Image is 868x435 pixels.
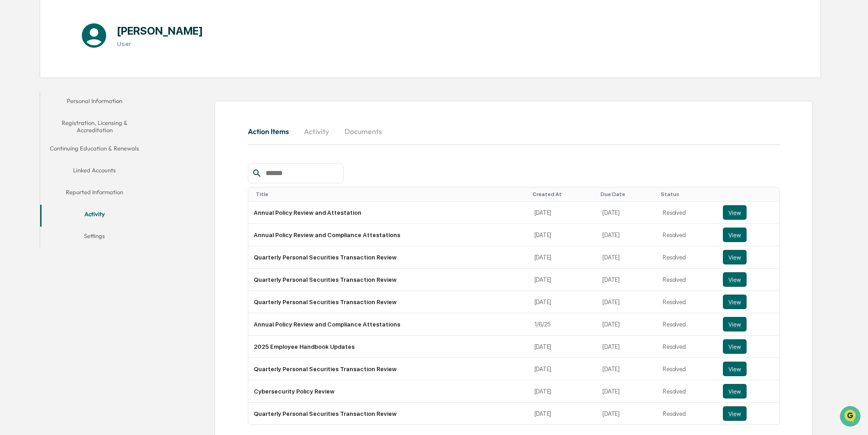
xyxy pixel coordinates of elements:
[64,154,110,161] a: Powered byPylon
[248,403,529,425] td: Quarterly Personal Securities Transaction Review
[529,269,597,291] td: [DATE]
[9,70,26,86] img: 1746055101610-c473b297-6a78-478c-a979-82029cc54cd1
[657,202,717,224] td: Resolved
[723,384,774,399] a: View
[657,291,717,313] td: Resolved
[657,358,717,380] td: Resolved
[597,358,657,380] td: [DATE]
[248,336,529,358] td: 2025 Employee Handbook Updates
[725,191,776,197] div: Toggle SortBy
[723,272,774,287] a: View
[40,161,149,183] button: Linked Accounts
[529,224,597,246] td: [DATE]
[533,191,594,197] div: Toggle SortBy
[661,191,714,197] div: Toggle SortBy
[5,111,63,128] a: 🖐️Preclearance
[657,224,717,246] td: Resolved
[723,205,747,220] button: View
[31,70,150,79] div: Start new chat
[18,132,58,141] span: Data Lookup
[597,291,657,313] td: [DATE]
[723,384,747,399] button: View
[723,339,774,354] a: View
[723,295,747,309] button: View
[117,40,203,47] h3: User
[723,362,774,376] a: View
[248,120,296,142] button: Action Items
[9,19,166,34] p: How can we help?
[723,317,774,331] a: View
[337,120,389,142] button: Documents
[529,291,597,313] td: [DATE]
[529,358,597,380] td: [DATE]
[723,362,747,376] button: View
[657,246,717,269] td: Resolved
[597,246,657,269] td: [DATE]
[723,406,747,421] button: View
[9,116,16,123] div: 🖐️
[529,246,597,269] td: [DATE]
[155,72,166,83] button: Start new chat
[248,380,529,403] td: Cybersecurity Policy Review
[723,228,747,242] button: View
[248,313,529,336] td: Annual Policy Review and Compliance Attestations
[248,246,529,269] td: Quarterly Personal Securities Transaction Review
[91,155,110,161] span: Pylon
[723,406,774,421] a: View
[248,269,529,291] td: Quarterly Personal Securities Transaction Review
[248,358,529,380] td: Quarterly Personal Securities Transaction Review
[40,227,149,249] button: Settings
[248,224,529,246] td: Annual Policy Review and Compliance Attestations
[657,269,717,291] td: Resolved
[256,191,525,197] div: Toggle SortBy
[597,380,657,403] td: [DATE]
[63,111,117,128] a: 🗄️Attestations
[40,114,149,140] button: Registration, Licensing & Accreditation
[597,224,657,246] td: [DATE]
[657,403,717,425] td: Resolved
[529,336,597,358] td: [DATE]
[723,250,774,264] a: View
[296,120,337,142] button: Activity
[31,79,115,86] div: We're available if you need us!
[723,295,774,309] a: View
[657,380,717,403] td: Resolved
[248,120,780,142] div: secondary tabs example
[248,202,529,224] td: Annual Policy Review and Attestation
[597,202,657,224] td: [DATE]
[839,405,863,430] iframe: Open customer support
[657,313,717,336] td: Resolved
[723,205,774,220] a: View
[723,339,747,354] button: View
[597,313,657,336] td: [DATE]
[723,228,774,242] a: View
[40,92,149,114] button: Personal Information
[597,269,657,291] td: [DATE]
[601,191,654,197] div: Toggle SortBy
[40,139,149,161] button: Continuing Education & Renewals
[18,115,59,124] span: Preclearance
[75,115,113,124] span: Attestations
[597,336,657,358] td: [DATE]
[9,133,16,140] div: 🔎
[529,403,597,425] td: [DATE]
[723,317,747,331] button: View
[723,250,747,264] button: View
[40,92,149,249] div: secondary tabs example
[40,205,149,227] button: Activity
[248,291,529,313] td: Quarterly Personal Securities Transaction Review
[5,129,61,145] a: 🔎Data Lookup
[66,116,73,123] div: 🗄️
[117,24,203,37] h1: [PERSON_NAME]
[529,380,597,403] td: [DATE]
[529,202,597,224] td: [DATE]
[723,272,747,287] button: View
[657,336,717,358] td: Resolved
[529,313,597,336] td: 1/6/25
[597,403,657,425] td: [DATE]
[40,183,149,205] button: Reported Information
